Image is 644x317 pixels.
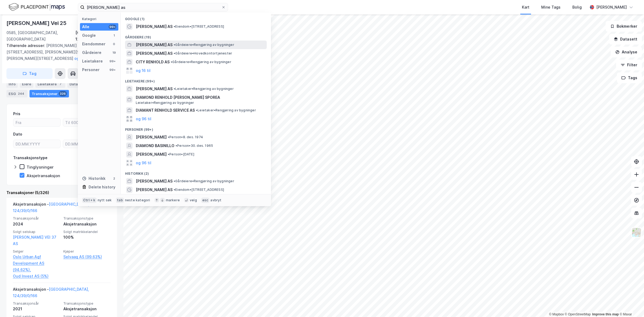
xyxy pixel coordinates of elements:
div: Gårdeiere [82,49,101,56]
span: Eiendom • [STREET_ADDRESS] [174,188,224,192]
span: [PERSON_NAME] AS [136,178,173,184]
a: Oud Invest AS (5%) [13,273,60,279]
div: Pris [13,111,20,117]
span: Person • [DATE] [168,152,194,156]
button: og 16 til [136,67,151,74]
span: Eiendom • [STREET_ADDRESS] [174,24,224,29]
span: [PERSON_NAME] AS [136,23,173,30]
button: og 96 til [136,116,151,122]
div: Transaksjonstype [13,155,47,161]
input: Fra [13,118,60,126]
div: 99+ [109,25,116,29]
input: DD.MM.YYYY [63,140,110,148]
input: Til 60000000 [63,118,110,126]
div: Aksjetransaksjon [63,221,111,227]
span: • [174,188,175,192]
a: [PERSON_NAME] VEI 37 AS [13,235,56,246]
div: Info [6,80,18,88]
div: 1 [112,33,116,38]
div: Transaksjoner (5/326) [6,190,117,196]
button: Datasett [609,34,642,45]
div: Kategori [82,17,118,21]
button: og 96 til [136,160,151,166]
div: Ctrl + k [82,198,97,203]
div: Alle [82,24,89,30]
div: Leietakere [82,58,103,64]
div: Tinglysninger [27,165,54,170]
span: DIAMOND BASINILLO [136,143,174,149]
span: • [171,60,172,64]
div: [PERSON_NAME][STREET_ADDRESS], [PERSON_NAME][STREET_ADDRESS], [PERSON_NAME][STREET_ADDRESS] [6,42,113,62]
div: esc [201,198,210,203]
a: Oslo Urban Agf Development AS (94.62%), [13,254,60,273]
span: Transaksjonstype [63,301,111,306]
span: [PERSON_NAME] AS [136,187,173,193]
button: Tag [6,68,53,79]
div: 0 [112,42,116,46]
a: OpenStreetMap [565,312,591,316]
div: Leietakere (99+) [121,75,271,85]
span: Person • 30. des. 1965 [175,144,213,148]
span: • [196,108,197,112]
span: • [168,135,169,139]
span: • [174,43,175,47]
div: Mine Tags [541,4,561,10]
div: Eiendommer [82,41,105,47]
div: avbryt [210,198,221,202]
div: Google [82,32,96,39]
span: [PERSON_NAME] [136,151,167,158]
span: Gårdeiere • Hovedkontortjenester [174,51,232,56]
span: • [174,51,175,55]
input: DD.MM.YYYY [13,140,60,148]
div: Historikk [82,175,105,182]
span: Leietaker • Rengjøring av bygninger [174,87,234,91]
span: • [168,152,169,156]
span: CITY RENHOLD AS [136,59,170,65]
div: 99+ [109,59,116,63]
span: Person • 8. des. 1974 [168,135,203,139]
button: Filter [616,60,642,70]
div: ESG [6,90,27,97]
a: [GEOGRAPHIC_DATA], 124/39/0/166 [13,287,89,298]
div: Historikk (2) [121,167,271,177]
span: [PERSON_NAME] AS [136,50,173,57]
a: Mapbox [549,312,564,316]
div: Personer (99+) [121,123,271,133]
div: Personer [82,67,100,73]
span: Kjøper [63,249,111,254]
span: Leietaker • Rengjøring av bygninger [136,101,194,105]
div: [PERSON_NAME] Vei 25 [6,19,68,27]
span: Tilhørende adresser: [6,43,46,48]
span: Leietaker • Rengjøring av bygninger [196,108,256,112]
div: 2021 [13,306,60,312]
span: Solgt matrikkelandel [63,229,111,234]
span: DIAMOND RENHOLD [PERSON_NAME] SPOREA [136,94,265,101]
div: 0585, [GEOGRAPHIC_DATA], [GEOGRAPHIC_DATA] [6,30,75,42]
div: 100% [63,234,111,241]
span: Gårdeiere • Rengjøring av bygninger [174,43,234,47]
div: Datasett [67,80,87,88]
span: [PERSON_NAME] AS [136,86,173,92]
span: Gårdeiere • Rengjøring av bygninger [174,179,234,183]
div: [GEOGRAPHIC_DATA], 124/39 [75,30,117,42]
div: nytt søk [98,198,112,202]
div: Dato [13,131,22,137]
div: 244 [17,91,25,96]
div: [PERSON_NAME] [596,4,627,10]
div: markere [166,198,180,202]
a: Maxar [620,312,632,316]
span: • [174,24,175,28]
span: Gårdeiere • Rengjøring av bygninger [171,60,231,64]
div: 2024 [13,221,60,227]
div: 2 [112,176,116,181]
a: Improve this map [592,312,619,316]
div: 99+ [109,68,116,72]
div: Delete history [89,184,115,190]
div: 7 [58,81,63,87]
div: Gårdeiere (19) [121,31,271,41]
div: tab [116,198,124,203]
span: [PERSON_NAME] [136,134,167,140]
div: Bolig [572,4,582,10]
div: Leietakere [35,80,65,88]
button: Analyse [611,47,642,57]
